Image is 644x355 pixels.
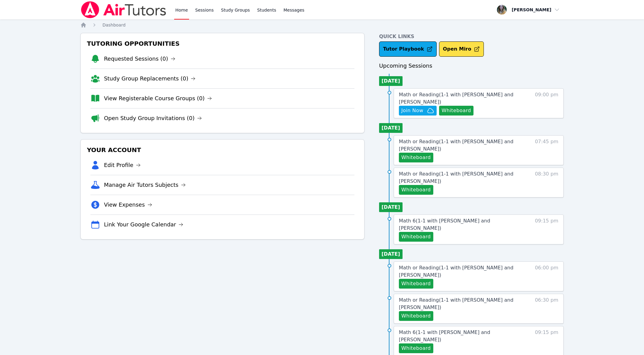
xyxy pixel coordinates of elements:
[399,265,513,278] span: Math or Reading ( 1-1 with [PERSON_NAME] and [PERSON_NAME] )
[379,202,403,212] li: [DATE]
[439,106,473,115] button: Whiteboard
[104,181,186,189] a: Manage Air Tutors Subjects
[401,107,423,114] span: Join Now
[104,94,212,103] a: View Registerable Course Groups (0)
[399,170,519,185] a: Math or Reading(1-1 with [PERSON_NAME] and [PERSON_NAME])
[379,76,403,86] li: [DATE]
[80,1,167,18] img: Air Tutors
[399,311,433,321] button: Whiteboard
[102,23,125,27] span: Dashboard
[399,92,513,105] span: Math or Reading ( 1-1 with [PERSON_NAME] and [PERSON_NAME] )
[104,161,141,169] a: Edit Profile
[379,33,564,40] h4: Quick Links
[379,62,564,70] h3: Upcoming Sessions
[399,217,519,232] a: Math 6(1-1 with [PERSON_NAME] and [PERSON_NAME])
[535,170,558,195] span: 08:30 pm
[379,123,403,133] li: [DATE]
[86,144,359,155] h3: Your Account
[399,296,519,311] a: Math or Reading(1-1 with [PERSON_NAME] and [PERSON_NAME])
[535,138,558,162] span: 07:45 pm
[102,22,125,28] a: Dashboard
[399,138,519,153] a: Math or Reading(1-1 with [PERSON_NAME] and [PERSON_NAME])
[399,264,519,279] a: Math or Reading(1-1 with [PERSON_NAME] and [PERSON_NAME])
[399,106,437,115] button: Join Now
[535,91,558,115] span: 09:00 pm
[283,7,304,13] span: Messages
[399,329,490,343] span: Math 6 ( 1-1 with [PERSON_NAME] and [PERSON_NAME] )
[399,185,433,195] button: Whiteboard
[104,114,202,122] a: Open Study Group Invitations (0)
[535,329,558,353] span: 09:15 pm
[104,220,183,229] a: Link Your Google Calendar
[104,201,152,209] a: View Expenses
[535,296,558,321] span: 06:30 pm
[399,279,433,289] button: Whiteboard
[399,139,513,152] span: Math or Reading ( 1-1 with [PERSON_NAME] and [PERSON_NAME] )
[399,153,433,162] button: Whiteboard
[104,74,195,83] a: Study Group Replacements (0)
[399,343,433,353] button: Whiteboard
[379,41,437,57] a: Tutor Playbook
[80,22,563,28] nav: Breadcrumb
[439,41,484,57] button: Open Miro
[399,297,513,310] span: Math or Reading ( 1-1 with [PERSON_NAME] and [PERSON_NAME] )
[104,55,175,63] a: Requested Sessions (0)
[399,218,490,231] span: Math 6 ( 1-1 with [PERSON_NAME] and [PERSON_NAME] )
[86,38,359,49] h3: Tutoring Opportunities
[535,217,558,242] span: 09:15 pm
[399,91,519,106] a: Math or Reading(1-1 with [PERSON_NAME] and [PERSON_NAME])
[399,232,433,242] button: Whiteboard
[535,264,558,289] span: 06:00 pm
[379,249,403,259] li: [DATE]
[399,171,513,184] span: Math or Reading ( 1-1 with [PERSON_NAME] and [PERSON_NAME] )
[399,329,519,343] a: Math 6(1-1 with [PERSON_NAME] and [PERSON_NAME])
